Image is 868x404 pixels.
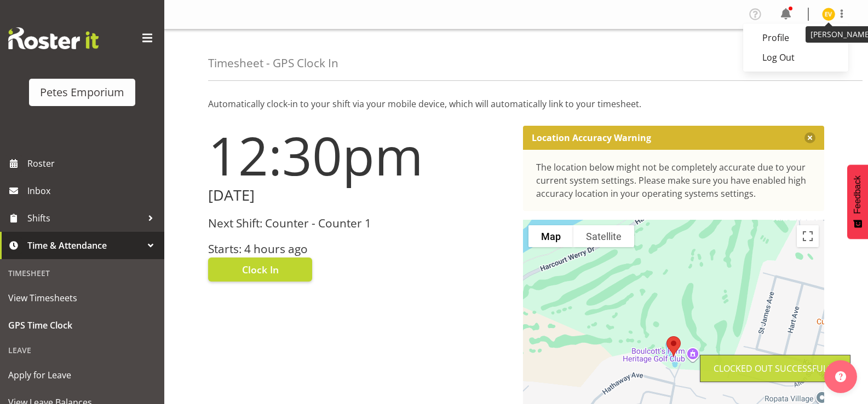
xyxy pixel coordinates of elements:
span: Roster [27,155,159,172]
span: View Timesheets [8,290,156,306]
span: Clock In [242,262,279,277]
a: View Timesheets [3,284,162,312]
span: Apply for Leave [8,367,156,383]
button: Feedback - Show survey [847,165,868,239]
div: Leave [3,339,162,361]
img: eva-vailini10223.jpg [822,8,835,21]
a: GPS Time Clock [3,312,162,339]
button: Clock In [208,257,312,282]
p: Automatically clock-in to your shift via your mobile device, which will automatically link to you... [208,97,824,110]
div: Petes Emporium [40,84,124,101]
h3: Starts: 4 hours ago [208,243,510,255]
img: Rosterit website logo [8,27,99,49]
span: Inbox [27,183,159,199]
h2: [DATE] [208,187,510,204]
span: Feedback [853,175,863,214]
span: Shifts [27,210,142,226]
img: help-xxl-2.png [835,371,846,382]
div: Clocked out Successfully [714,362,837,375]
a: Apply for Leave [3,361,162,389]
h3: Next Shift: Counter - Counter 1 [208,217,510,230]
a: Log Out [743,48,848,67]
span: GPS Time Clock [8,317,156,333]
h4: Timesheet - GPS Clock In [208,57,338,69]
span: Time & Attendance [27,237,142,254]
a: Profile [743,28,848,48]
button: Close message [804,132,815,143]
p: Location Accuracy Warning [532,132,651,143]
div: Timesheet [3,262,162,284]
h1: 12:30pm [208,126,510,185]
button: Toggle fullscreen view [797,225,819,247]
div: The location below might not be completely accurate due to your current system settings. Please m... [536,161,812,200]
button: Show satellite imagery [573,225,634,247]
button: Show street map [528,225,573,247]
